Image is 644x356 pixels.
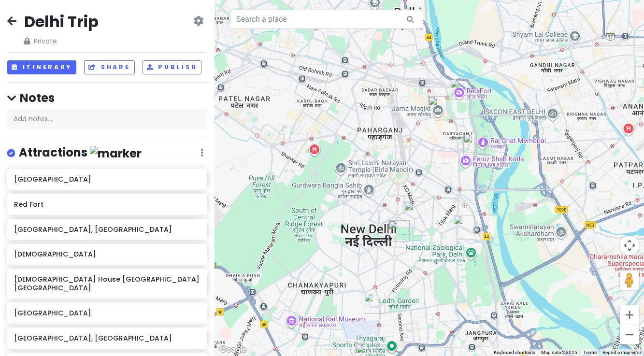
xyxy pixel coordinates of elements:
button: Publish [143,60,202,74]
button: Zoom out [620,325,639,344]
h6: [DEMOGRAPHIC_DATA] [14,250,200,258]
h6: [DEMOGRAPHIC_DATA] House [GEOGRAPHIC_DATA] [GEOGRAPHIC_DATA] [14,275,200,292]
button: Zoom in [620,305,639,325]
div: National Crafts Museum & Hastkala Academy [454,215,475,236]
h6: [GEOGRAPHIC_DATA], [GEOGRAPHIC_DATA] [14,334,200,342]
h6: [GEOGRAPHIC_DATA] [14,309,200,317]
span: Private [24,36,99,46]
h2: Delhi Trip [24,12,99,32]
div: National Gandhi Museum [463,134,485,155]
div: National Museum, New Delhi [388,220,410,242]
div: Jama Masjid [428,96,449,117]
button: Share [84,60,134,74]
h4: Attractions [19,145,142,161]
div: Baha'i House New Delhi India [404,201,425,222]
button: Drag Pegman onto the map to open Street View [620,271,639,290]
h4: Notes [7,90,207,105]
a: Terms (opens in new tab) [583,350,597,355]
div: Red Fort [450,79,471,100]
span: Map data ©2025 [541,350,577,355]
button: Keyboard shortcuts [494,349,535,356]
a: Report a map error [602,350,641,355]
a: Open this area in Google Maps (opens a new window) [217,343,249,356]
img: Google [217,343,249,356]
button: Map camera controls [620,236,639,255]
input: Search a place [230,10,423,29]
img: marker [90,146,142,161]
h6: [GEOGRAPHIC_DATA] [14,175,200,184]
button: Itinerary [7,60,76,74]
div: Add notes... [7,109,207,129]
h6: [GEOGRAPHIC_DATA], [GEOGRAPHIC_DATA] [14,225,200,234]
div: Safdarjung Tomb, Delhi [364,293,385,314]
h6: Red Fort [14,200,200,209]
